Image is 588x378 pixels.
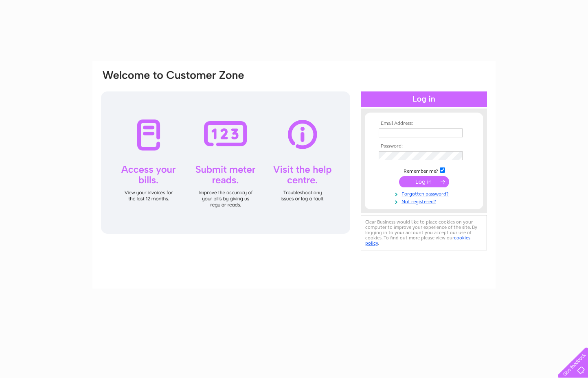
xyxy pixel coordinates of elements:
th: Password: [377,143,471,149]
a: cookies policy [365,235,470,246]
div: Clear Business would like to place cookies on your computer to improve your experience of the sit... [361,215,487,250]
td: Remember me? [377,166,471,174]
a: Forgotten password? [379,189,471,197]
th: Email Address: [377,121,471,126]
input: Submit [399,176,449,187]
a: Not registered? [379,197,471,205]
